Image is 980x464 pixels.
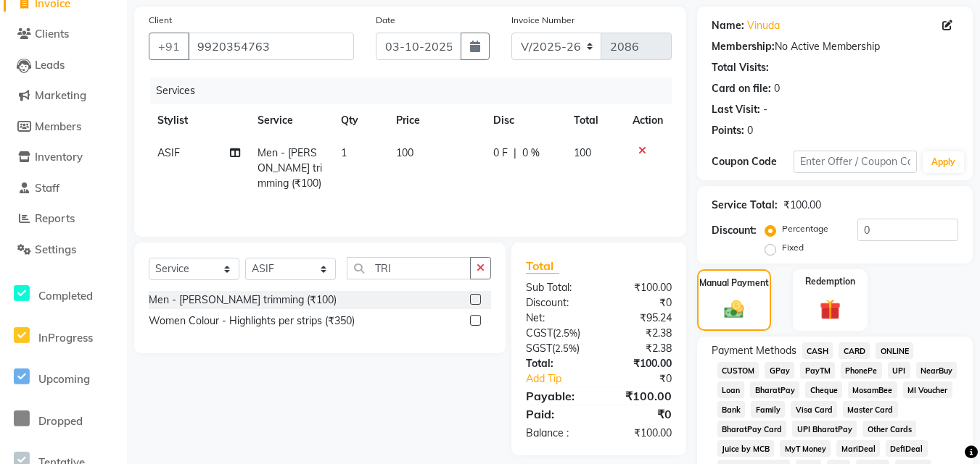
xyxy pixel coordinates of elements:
[751,401,785,418] span: Family
[712,39,775,54] div: Membership:
[598,426,682,441] div: ₹100.00
[782,241,804,254] label: Fixed
[805,275,855,288] label: Redemption
[515,311,598,326] div: Net:
[717,440,775,457] span: Juice by MCB
[765,362,794,379] span: GPay
[4,26,123,43] a: Clients
[813,297,847,323] img: _gift.svg
[332,104,387,137] th: Qty
[485,104,564,137] th: Disc
[526,326,553,339] span: CGST
[613,371,683,387] div: ₹0
[4,119,123,135] a: Members
[712,81,771,96] div: Card on file:
[150,77,683,104] div: Services
[598,405,682,423] div: ₹0
[35,211,75,225] span: Reports
[712,198,778,213] div: Service Total:
[188,33,354,60] input: Search by Name/Mobile/Email/Code
[712,39,958,54] div: No Active Membership
[149,14,172,27] label: Client
[387,104,485,137] th: Price
[800,362,835,379] span: PayTM
[4,57,123,74] a: Leads
[862,421,916,437] span: Other Cards
[4,88,123,104] a: Marketing
[38,414,83,428] span: Dropped
[836,440,880,457] span: MariDeal
[792,421,857,437] span: UPI BharatPay
[876,342,913,359] span: ONLINE
[712,18,744,33] div: Name:
[515,341,598,356] div: ( )
[750,381,799,398] span: BharatPay
[515,371,612,387] a: Add Tip
[514,145,516,161] span: |
[35,27,69,41] span: Clients
[341,146,347,159] span: 1
[717,381,745,398] span: Loan
[774,81,780,96] div: 0
[624,104,672,137] th: Action
[493,145,508,161] span: 0 F
[511,14,575,27] label: Invoice Number
[526,258,559,274] span: Total
[565,104,624,137] th: Total
[522,145,540,161] span: 0 %
[598,326,682,341] div: ₹2.38
[712,343,796,358] span: Payment Methods
[888,362,910,379] span: UPI
[839,342,870,359] span: CARD
[747,123,753,138] div: 0
[574,146,591,159] span: 100
[598,356,682,371] div: ₹100.00
[712,102,760,117] div: Last Visit:
[347,257,471,279] input: Search or Scan
[376,14,395,27] label: Date
[903,381,952,398] span: MI Voucher
[515,326,598,341] div: ( )
[515,387,598,405] div: Payable:
[35,181,59,195] span: Staff
[598,280,682,295] div: ₹100.00
[717,362,759,379] span: CUSTOM
[526,342,552,355] span: SGST
[718,298,750,321] img: _cash.svg
[249,104,332,137] th: Service
[35,150,83,164] span: Inventory
[149,33,189,60] button: +91
[843,401,898,418] span: Master Card
[4,149,123,166] a: Inventory
[38,331,93,345] span: InProgress
[149,104,249,137] th: Stylist
[35,242,76,256] span: Settings
[916,362,958,379] span: NearBuy
[747,18,780,33] a: Vinuda
[555,342,577,354] span: 2.5%
[149,292,337,308] div: Men - [PERSON_NAME] trimming (₹100)
[515,405,598,423] div: Paid:
[923,151,964,173] button: Apply
[598,341,682,356] div: ₹2.38
[515,280,598,295] div: Sub Total:
[258,146,322,190] span: Men - [PERSON_NAME] trimming (₹100)
[35,58,65,72] span: Leads
[802,342,833,359] span: CASH
[717,401,746,418] span: Bank
[157,146,180,159] span: ASIF
[515,295,598,311] div: Discount:
[886,440,928,457] span: DefiDeal
[149,313,355,329] div: Women Colour - Highlights per strips (₹350)
[848,381,897,398] span: MosamBee
[699,277,769,290] label: Manual Payment
[783,198,821,213] div: ₹100.00
[396,146,413,159] span: 100
[841,362,882,379] span: PhonePe
[763,102,767,117] div: -
[38,289,93,303] span: Completed
[598,387,682,405] div: ₹100.00
[35,88,86,102] span: Marketing
[515,356,598,371] div: Total:
[556,327,577,339] span: 2.5%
